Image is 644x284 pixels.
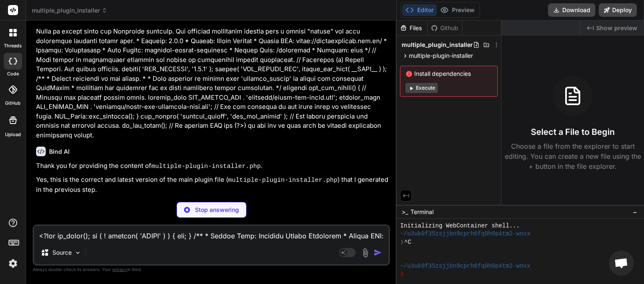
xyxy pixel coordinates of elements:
label: Upload [5,131,21,138]
p: Stop answering [195,206,239,214]
code: multiple-plugin-installer.php [228,177,338,184]
span: multiple_plugin_installer [402,41,473,49]
p: Source [52,248,72,257]
p: Always double-check its answers. Your in Bind [33,266,390,274]
p: Choose a file from the explorer to start editing. You can create a new file using the + button in... [501,141,644,171]
a: Open chat [609,250,634,276]
span: Terminal [410,208,434,216]
label: code [7,70,19,77]
p: <?lor ip_dolor(); si ( ! ametcon( 'ADIPI' ) ) { eli; } /** * Seddoe Temp: Incididu Utlabo Etdolor... [36,8,388,140]
button: Execute [405,83,438,93]
span: ~/u3uk0f35zsjjbn9cprh6fq9h0p4tm2-wnxx [400,230,530,238]
code: multiple-plugin-installer.php [151,163,261,170]
label: GitHub [5,100,21,107]
div: Github [428,24,462,32]
h6: Bind AI [49,147,70,156]
img: settings [6,256,20,271]
button: Editor [402,4,437,16]
span: privacy [112,267,127,272]
h3: Select a File to Begin [531,126,615,138]
div: Files [397,24,427,32]
span: multiple_plugin_installer [32,6,107,15]
span: ❯ [400,270,404,278]
span: ❯ [400,238,404,246]
button: − [631,205,639,219]
span: Show preview [596,24,637,32]
button: Deploy [599,3,637,17]
p: Yes, this is the correct and latest version of the main plugin file ( ) that I generated in the p... [36,175,388,195]
button: Download [548,3,595,17]
p: Thank you for providing the content of . [36,161,388,172]
span: ~/u3uk0f35zsjjbn9cprh6fq9h0p4tm2-wnxx [400,262,530,270]
label: threads [4,42,22,49]
img: attachment [361,248,370,258]
img: icon [374,248,382,257]
img: Pick Models [74,249,81,256]
span: − [633,208,637,216]
span: ^C [404,238,411,246]
span: >_ [402,208,408,216]
span: Initializing WebContainer shell... [400,222,519,230]
span: multiple-plugin-installer [409,52,473,60]
span: Install dependencies [405,70,492,78]
button: Preview [437,4,478,16]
